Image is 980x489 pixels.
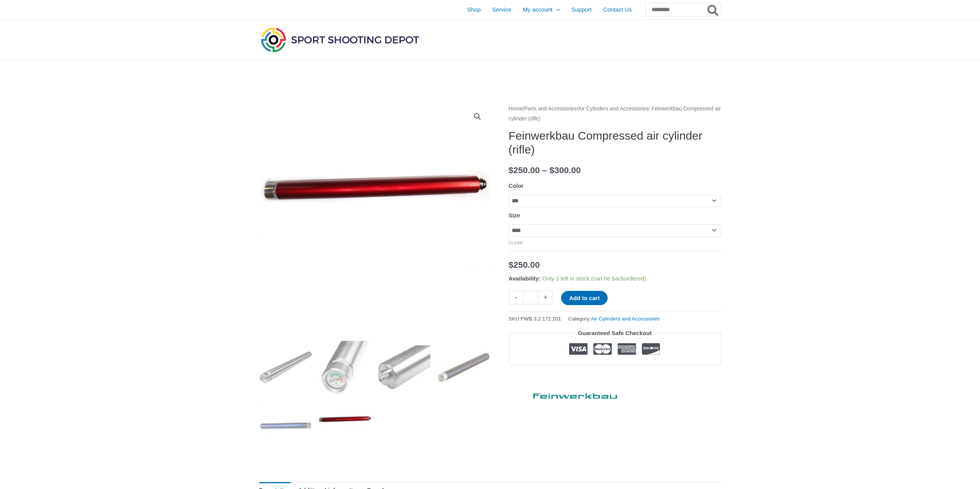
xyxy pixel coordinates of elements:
[591,316,660,322] a: Air Cylinders and Accessories
[259,400,313,453] img: Feinwerkbau Compressed air cylinder (rifle) - Image 5
[578,106,649,112] a: Air Cylinders and Accessories
[318,340,372,394] img: Feinwerkbau Compressed air cylinder (rifle) - Image 2
[509,314,561,324] span: SKU:
[509,291,523,304] a: -
[509,386,624,402] a: Feinwerkbau
[509,260,514,270] span: $
[523,291,538,304] input: Product quantity
[509,275,541,282] span: Availability:
[524,106,577,112] a: Parts and Accessories
[509,182,524,189] label: Color
[509,129,721,157] h1: Feinwerkbau Compressed air cylinder (rifle)
[575,328,655,339] legend: Guaranteed Safe Checkout
[561,291,608,305] button: Add to cart
[568,314,660,324] span: Category:
[509,106,523,112] a: Home
[509,260,540,270] bdi: 250.00
[377,340,431,394] img: Feinwerkbau Compressed air cylinder (rifle) - Image 3
[542,165,547,175] span: –
[259,340,313,394] img: Feinwerkbau Compressed air cylinder
[521,316,561,322] span: FWB.3.2.172.201
[706,3,721,16] button: Search
[509,212,520,219] label: Size
[509,165,540,175] bdi: 250.00
[549,165,581,175] bdi: 300.00
[509,165,514,175] span: $
[549,165,554,175] span: $
[509,240,523,245] a: Clear options
[509,104,721,124] nav: Breadcrumb
[538,291,553,304] a: +
[318,400,372,453] img: Feinwerkbau Compressed air cylinder (rifle) - Image 6
[437,340,490,394] img: Feinwerkbau Compressed air cylinder (rifle) - Image 4
[542,275,646,282] span: Only 1 left in stock (can be backordered)
[471,110,484,124] a: View full-screen image gallery
[259,25,421,54] img: Sport Shooting Depot
[509,371,721,380] iframe: Customer reviews powered by Trustpilot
